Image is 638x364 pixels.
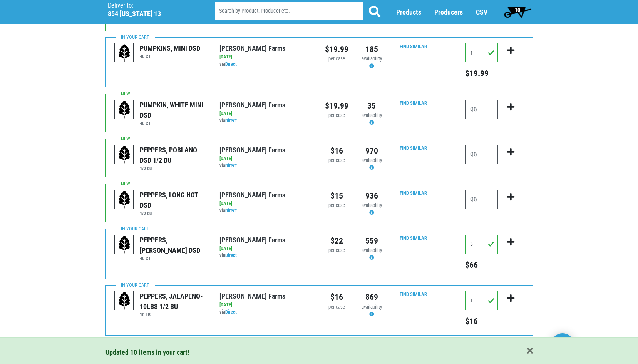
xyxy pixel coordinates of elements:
[219,236,285,244] a: [PERSON_NAME] Farms
[465,190,498,209] input: Qty
[219,301,313,309] div: [DATE]
[108,10,196,18] h5: 854 [US_STATE] 13
[219,207,313,215] div: via
[400,43,427,49] a: Find Similar
[362,304,382,310] span: availability
[325,145,348,157] div: $16
[140,291,208,312] div: PEPPERS, JALAPENO- 10LBS 1/2 BU
[219,191,285,199] a: [PERSON_NAME] Farms
[360,291,383,303] div: 869
[360,235,383,247] div: 559
[108,2,196,10] p: Deliver to:
[140,210,208,216] h6: 1/2 bu
[115,100,134,119] img: placeholder-variety-43d6402dacf2d531de610a020419775a.svg
[325,235,348,247] div: $22
[465,68,498,78] h5: Total price
[465,260,498,270] h5: Total price
[140,43,200,53] div: PUMPKINS, MINI DSD
[225,163,237,169] a: Direct
[325,112,348,119] div: per case
[362,112,382,118] span: availability
[325,43,348,55] div: $19.99
[360,43,383,55] div: 185
[219,155,313,162] div: [DATE]
[434,8,463,16] a: Producers
[219,292,285,300] a: [PERSON_NAME] Farms
[219,146,285,154] a: [PERSON_NAME] Farms
[219,200,313,207] div: [DATE]
[219,61,313,68] div: via
[465,316,498,326] h5: Total price
[501,4,535,20] a: 10
[325,291,348,303] div: $16
[225,309,237,315] a: Direct
[140,312,208,317] h6: 10 LB
[325,247,348,254] div: per case
[225,61,237,67] a: Direct
[325,100,348,112] div: $19.99
[219,162,313,170] div: via
[325,190,348,202] div: $15
[225,118,237,124] a: Direct
[360,145,383,157] div: 970
[115,291,134,311] img: placeholder-variety-43d6402dacf2d531de610a020419775a.svg
[140,145,208,165] div: PEPPERS, POBLANO DSD 1/2 BU
[219,117,313,125] div: via
[219,101,285,109] a: [PERSON_NAME] Farms
[219,309,313,316] div: via
[465,291,498,310] input: Qty
[219,53,313,61] div: [DATE]
[362,157,382,163] span: availability
[360,100,383,112] div: 35
[360,304,383,318] div: Availability may be subject to change.
[476,8,487,16] a: CSV
[140,255,208,261] h6: 40 CT
[396,8,421,16] a: Products
[105,347,533,357] div: Updated 10 items in your cart!
[325,304,348,311] div: per case
[515,7,520,13] span: 10
[219,110,313,117] div: [DATE]
[325,202,348,209] div: per case
[140,190,208,210] div: PEPPERS, LONG HOT DSD
[225,208,237,214] a: Direct
[400,145,427,151] a: Find Similar
[325,55,348,63] div: per case
[362,202,382,208] span: availability
[400,235,427,241] a: Find Similar
[219,252,313,259] div: via
[115,43,134,63] img: placeholder-variety-43d6402dacf2d531de610a020419775a.svg
[215,2,363,20] input: Search by Product, Producer etc.
[362,247,382,253] span: availability
[219,245,313,252] div: [DATE]
[115,145,134,164] img: placeholder-variety-43d6402dacf2d531de610a020419775a.svg
[325,157,348,164] div: per case
[362,56,382,62] span: availability
[400,291,427,297] a: Find Similar
[465,235,498,254] input: Qty
[140,235,208,255] div: PEPPERS, [PERSON_NAME] DSD
[360,190,383,202] div: 936
[360,247,383,262] div: Availability may be subject to change.
[219,44,285,52] a: [PERSON_NAME] Farms
[465,100,498,119] input: Qty
[400,100,427,106] a: Find Similar
[140,53,200,59] h6: 40 CT
[360,55,383,70] div: Availability may be subject to change.
[115,235,134,254] img: placeholder-variety-43d6402dacf2d531de610a020419775a.svg
[140,120,208,126] h6: 40 CT
[465,43,498,62] input: Qty
[140,100,208,120] div: PUMPKIN, WHITE MINI DSD
[400,190,427,196] a: Find Similar
[465,145,498,164] input: Qty
[115,190,134,209] img: placeholder-variety-43d6402dacf2d531de610a020419775a.svg
[140,165,208,171] h6: 1/2 bu
[225,252,237,258] a: Direct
